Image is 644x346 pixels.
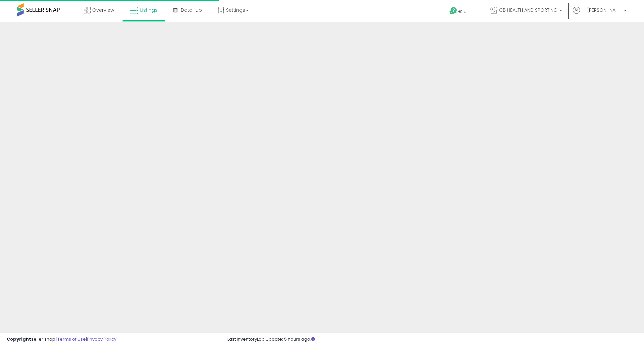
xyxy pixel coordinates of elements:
[573,7,627,22] a: Hi [PERSON_NAME]
[140,7,158,13] span: Listings
[582,7,622,13] span: Hi [PERSON_NAME]
[458,9,467,14] span: Help
[499,7,557,13] span: CB HEALTH AND SPORTING
[92,7,114,13] span: Overview
[181,7,202,13] span: DataHub
[444,2,480,22] a: Help
[449,7,458,15] i: Get Help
